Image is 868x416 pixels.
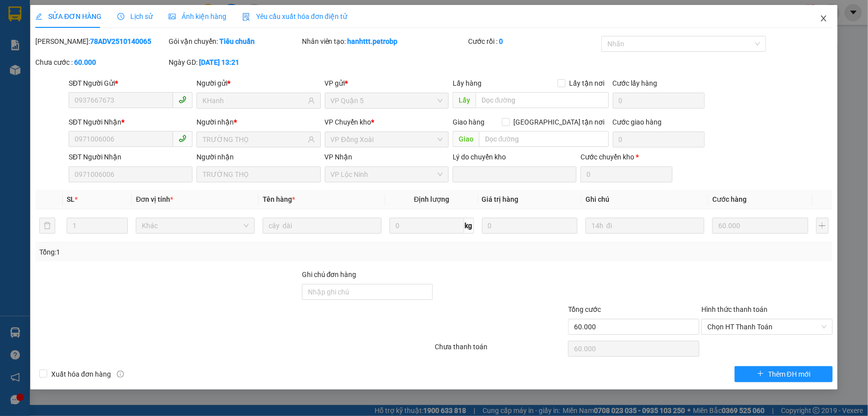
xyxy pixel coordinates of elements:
[325,78,449,89] div: VP gửi
[568,305,601,313] span: Tổng cước
[35,36,167,47] div: [PERSON_NAME]:
[202,95,305,106] input: Tên người gửi
[707,319,827,334] span: Chọn HT Thanh Toán
[613,118,662,126] label: Cước giao hàng
[476,92,609,108] input: Dọc đường
[810,5,838,33] button: Close
[348,37,398,45] b: hanhttt.petrobp
[263,218,382,234] input: VD: Bàn, Ghế
[482,195,519,203] span: Giá trị hàng
[585,218,704,234] input: Ghi Chú
[308,136,315,143] span: user
[196,151,320,162] div: Người nhận
[242,13,250,21] img: icon
[117,13,124,20] span: clock-circle
[302,284,433,300] input: Ghi chú đơn hàng
[35,57,167,68] div: Chưa cước :
[302,271,357,278] label: Ghi chú đơn hàng
[47,369,115,380] span: Xuất hóa đơn hàng
[581,190,708,209] th: Ghi chú
[169,36,300,47] div: Gói vận chuyển:
[453,79,482,87] span: Lấy hàng
[613,132,705,147] input: Cước giao hàng
[768,369,810,380] span: Thêm ĐH mới
[67,195,75,203] span: SL
[816,218,829,234] button: plus
[453,131,479,147] span: Giao
[479,131,609,147] input: Dọc đường
[712,195,747,203] span: Cước hàng
[820,14,828,22] span: close
[136,195,173,203] span: Đơn vị tính
[179,135,187,142] span: phone
[169,57,300,68] div: Ngày GD:
[434,341,568,359] div: Chưa thanh toán
[263,195,295,203] span: Tên hàng
[69,78,193,89] div: SĐT Người Gửi
[453,92,476,108] span: Lấy
[468,36,599,47] div: Cước rồi :
[142,218,249,233] span: Khác
[499,37,503,45] b: 0
[199,58,239,66] b: [DATE] 13:21
[735,366,833,382] button: plusThêm ĐH mới
[90,37,151,45] b: 78ADV2510140065
[302,36,467,47] div: Nhân viên tạo:
[35,13,42,20] span: edit
[219,37,255,45] b: Tiêu chuẩn
[69,117,193,128] div: SĐT Người Nhận
[331,132,443,147] span: VP Đồng Xoài
[510,117,609,128] span: [GEOGRAPHIC_DATA] tận nơi
[117,12,153,20] span: Lịch sử
[179,96,187,104] span: phone
[482,218,578,234] input: 0
[701,305,768,313] label: Hình thức thanh toán
[712,218,808,234] input: 0
[74,58,96,66] b: 60.000
[325,118,372,126] span: VP Chuyển kho
[757,370,764,378] span: plus
[325,151,449,162] div: VP Nhận
[464,218,474,234] span: kg
[169,12,226,20] span: Ảnh kiện hàng
[242,12,347,20] span: Yêu cầu xuất hóa đơn điện tử
[331,167,443,182] span: VP Lộc Ninh
[613,79,658,87] label: Cước lấy hàng
[196,117,320,128] div: Người nhận
[196,78,320,89] div: Người gửi
[169,13,176,20] span: picture
[453,151,577,162] div: Lý do chuyển kho
[35,12,101,20] span: SỬA ĐƠN HÀNG
[613,93,705,109] input: Cước lấy hàng
[414,195,449,203] span: Định lượng
[202,134,305,145] input: Tên người nhận
[566,78,609,89] span: Lấy tận nơi
[453,118,484,126] span: Giao hàng
[39,247,335,258] div: Tổng: 1
[69,151,193,162] div: SĐT Người Nhận
[117,371,124,378] span: info-circle
[580,151,673,162] div: Cước chuyển kho
[39,218,55,234] button: delete
[308,97,315,104] span: user
[331,93,443,108] span: VP Quận 5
